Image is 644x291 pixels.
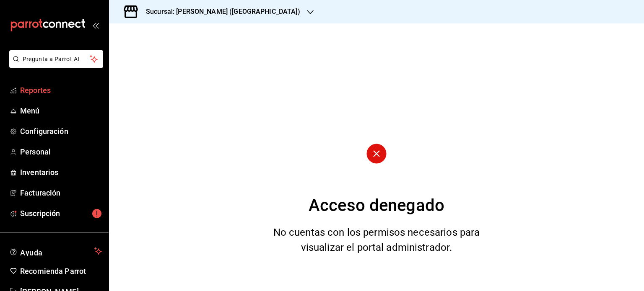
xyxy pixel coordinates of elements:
span: Pregunta a Parrot AI [23,55,90,64]
span: Configuración [20,126,102,137]
span: Suscripción [20,208,102,219]
a: Pregunta a Parrot AI [6,61,103,70]
button: Pregunta a Parrot AI [9,50,103,68]
span: Ayuda [20,246,91,256]
button: open_drawer_menu [92,22,99,28]
div: Acceso denegado [309,193,444,218]
span: Facturación [20,187,102,198]
div: No cuentas con los permisos necesarios para visualizar el portal administrador. [263,225,491,255]
h3: Sucursal: [PERSON_NAME] ([GEOGRAPHIC_DATA]) [139,7,300,17]
span: Menú [20,105,102,116]
span: Inventarios [20,167,102,178]
span: Personal [20,146,102,157]
span: Recomienda Parrot [20,265,102,277]
span: Reportes [20,85,102,96]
